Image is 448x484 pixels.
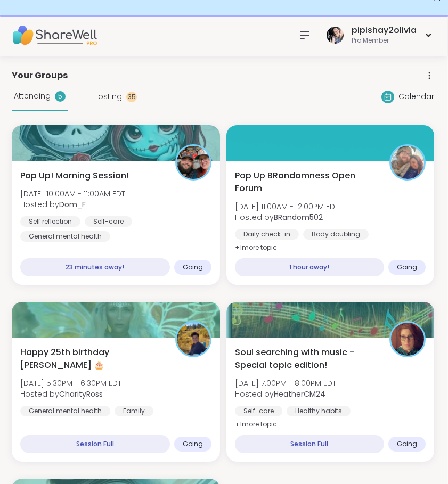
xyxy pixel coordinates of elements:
[20,346,164,372] span: Happy 25th birthday [PERSON_NAME] 🎂
[397,263,417,272] span: Going
[398,91,434,102] span: Calendar
[20,216,80,227] div: Self reflection
[397,440,417,448] span: Going
[115,406,153,416] div: Family
[235,378,336,389] span: [DATE] 7:00PM - 8:00PM EDT
[20,389,121,399] span: Hosted by
[303,229,369,240] div: Body doubling
[20,188,125,199] span: [DATE] 10:00AM - 11:00AM EDT
[274,212,323,223] b: BRandom502
[59,199,86,210] b: Dom_F
[235,346,378,372] span: Soul searching with music -Special topic edition!
[235,406,282,416] div: Self-care
[235,201,339,212] span: [DATE] 11:00AM - 12:00PM EDT
[352,36,417,45] div: Pro Member
[352,24,417,36] div: pipishay2olivia
[177,146,210,179] img: Dom_F
[14,91,51,102] span: Attending
[183,440,203,448] span: Going
[235,169,378,195] span: Pop Up BRandomness Open Forum
[55,91,66,102] div: 5
[235,258,385,276] div: 1 hour away!
[20,258,170,276] div: 23 minutes away!
[391,323,424,356] img: HeatherCM24
[235,389,336,399] span: Hosted by
[93,91,122,102] span: Hosting
[20,435,170,453] div: Session Full
[183,263,203,272] span: Going
[12,69,68,82] span: Your Groups
[20,406,110,416] div: General mental health
[12,17,97,54] img: ShareWell Nav Logo
[85,216,132,227] div: Self-care
[177,323,210,356] img: CharityRoss
[126,92,137,102] div: 35
[287,406,351,416] div: Healthy habits
[20,231,110,242] div: General mental health
[235,229,299,240] div: Daily check-in
[20,169,129,182] span: Pop Up! Morning Session!
[235,435,385,453] div: Session Full
[274,389,325,399] b: HeatherCM24
[327,27,344,44] img: pipishay2olivia
[20,378,121,389] span: [DATE] 5:30PM - 6:30PM EDT
[235,212,339,223] span: Hosted by
[59,389,103,399] b: CharityRoss
[391,146,424,179] img: BRandom502
[20,199,125,210] span: Hosted by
